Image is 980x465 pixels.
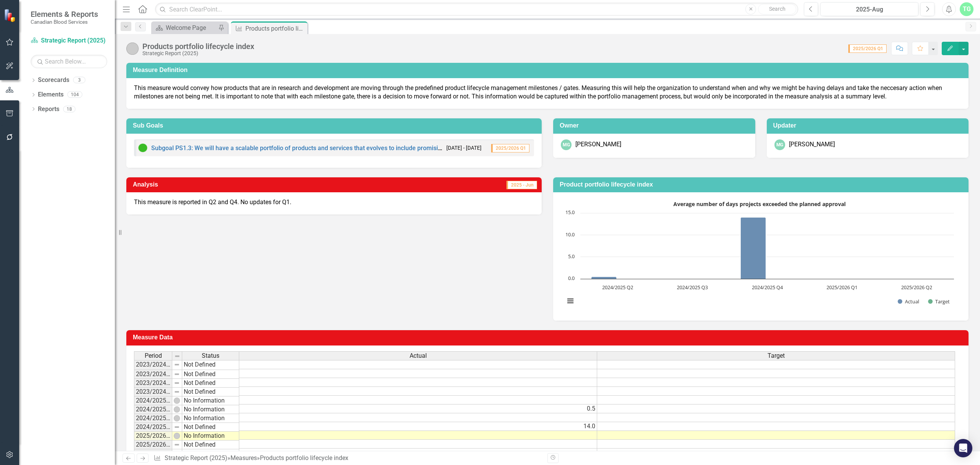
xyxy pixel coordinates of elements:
[134,440,172,449] td: 2025/2026 Q2
[928,298,950,305] button: Show Target
[134,360,172,370] td: 2023/2024 Q1
[174,353,180,359] img: 8DAGhfEEPCf229AAAAAElFTkSuQmCC
[741,218,766,279] path: 2024/2025 Q4, 14. Actual.
[768,352,785,359] span: Target
[245,24,305,33] div: Products portfolio lifecycle index
[506,181,537,189] span: 2025 - Jun
[823,5,916,14] div: 2025-Aug
[134,198,534,207] p: This measure is reported in Q2 and Q4. No updates for Q1.
[239,422,597,431] td: 14.0
[134,388,172,396] td: 2023/2024 Q4
[820,2,918,16] button: 2025-Aug
[826,284,857,291] text: 2025/2026 Q1
[769,6,786,12] span: Search
[63,106,75,112] div: 18
[174,406,180,413] img: wEE9TsDyXodHwAAAABJRU5ErkJggg==
[575,140,621,149] div: [PERSON_NAME]
[73,77,85,84] div: 3
[673,200,846,208] text: Average number of days projects exceeded the planned approval
[182,440,239,449] td: Not Defined
[134,370,172,379] td: 2023/2024 Q2
[174,362,180,368] img: 8DAGhfEEPCf229AAAAAElFTkSuQmCC
[758,4,796,15] button: Search
[182,379,239,388] td: Not Defined
[410,352,427,359] span: Actual
[898,298,919,305] button: Show Actual
[560,181,965,188] h3: Product portfolio lifecycle index
[560,122,751,129] h3: Owner
[142,51,254,56] div: Strategic Report (2025)
[565,209,575,216] text: 15.0
[133,181,313,188] h3: Analysis
[260,454,348,462] div: Products portfolio lifecycle index
[174,442,180,448] img: 8DAGhfEEPCf229AAAAAElFTkSuQmCC
[134,432,172,440] td: 2025/2026 Q1
[182,449,239,458] td: Not Defined
[565,296,576,306] button: View chart menu, Average number of days projects exceeded the planned approval
[134,449,172,458] td: 2025/2026 Q3
[773,122,965,129] h3: Updater
[38,105,59,114] a: Reports
[954,439,972,457] div: Open Intercom Messenger
[145,352,162,359] span: Period
[591,213,917,279] g: Actual, bar series 1 of 2 with 5 bars.
[31,19,98,25] small: Canadian Blood Services
[38,76,69,85] a: Scorecards
[134,396,172,405] td: 2024/2025 Q1
[568,253,575,260] text: 5.0
[134,379,172,388] td: 2023/2024 Q3
[182,396,239,405] td: No Information
[239,404,597,413] td: 0.5
[182,360,239,370] td: Not Defined
[935,298,950,305] text: Target
[165,454,227,462] a: Strategic Report (2025)
[230,454,257,462] a: Measures
[174,380,180,386] img: 8DAGhfEEPCf229AAAAAElFTkSuQmCC
[568,275,575,282] text: 0.0
[174,389,180,395] img: 8DAGhfEEPCf229AAAAAElFTkSuQmCC
[491,144,529,152] span: 2025/2026 Q1
[31,10,98,19] span: Elements & Reports
[182,388,239,396] td: Not Defined
[31,55,107,68] input: Search Below...
[602,284,633,291] text: 2024/2025 Q2
[138,143,147,152] img: On Target
[774,139,785,150] div: MG
[38,90,64,99] a: Elements
[561,139,572,150] div: MG
[677,284,708,291] text: 2024/2025 Q3
[174,450,180,457] img: 8DAGhfEEPCf229AAAAAElFTkSuQmCC
[153,23,216,33] a: Welcome Page
[166,23,216,33] div: Welcome Page
[905,298,919,305] text: Actual
[142,42,254,51] div: Products portfolio lifecycle index
[174,424,180,430] img: 8DAGhfEEPCf229AAAAAElFTkSuQmCC
[155,3,798,16] input: Search ClearPoint...
[182,414,239,423] td: No Information
[901,284,932,291] text: 2025/2026 Q2
[4,9,17,22] img: ClearPoint Strategy
[591,277,617,279] path: 2024/2025 Q2, 0.5. Actual.
[789,140,835,149] div: [PERSON_NAME]
[182,370,239,379] td: Not Defined
[174,371,180,377] img: 8DAGhfEEPCf229AAAAAElFTkSuQmCC
[446,144,482,152] small: [DATE] - [DATE]
[174,433,180,439] img: wEE9TsDyXodHwAAAABJRU5ErkJggg==
[561,198,958,313] svg: Interactive chart
[174,415,180,421] img: wEE9TsDyXodHwAAAABJRU5ErkJggg==
[174,398,180,404] img: wEE9TsDyXodHwAAAABJRU5ErkJggg==
[960,2,973,16] button: TG
[134,84,961,102] p: This measure would convey how products that are in research and development are moving through th...
[848,44,887,53] span: 2025/2026 Q1
[565,231,575,238] text: 10.0
[752,284,783,291] text: 2024/2025 Q4
[133,334,965,341] h3: Measure Data
[31,36,107,45] a: Strategic Report (2025)
[151,144,597,152] a: Subgoal PS1.3: We will have a scalable portfolio of products and services that evolves to include...
[154,454,542,463] div: » »
[561,198,961,313] div: Average number of days projects exceeded the planned approval. Highcharts interactive chart.
[134,414,172,423] td: 2024/2025 Q3
[182,432,239,440] td: No Information
[202,352,219,359] span: Status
